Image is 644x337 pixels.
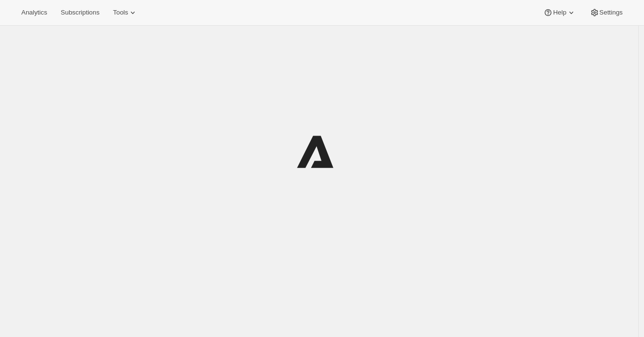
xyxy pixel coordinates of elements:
button: Help [537,6,581,19]
span: Tools [113,9,128,16]
button: Settings [584,6,628,19]
button: Tools [107,6,143,19]
button: Subscriptions [55,6,105,19]
span: Settings [599,9,623,16]
span: Analytics [21,9,47,16]
button: Analytics [16,6,53,19]
span: Help [553,9,566,16]
span: Subscriptions [61,9,99,16]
